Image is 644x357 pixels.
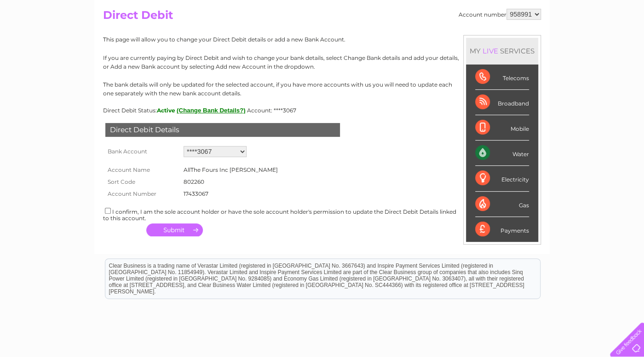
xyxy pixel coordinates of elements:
[531,39,558,46] a: Telecoms
[103,107,541,114] div: Direct Debit Status:
[177,107,246,114] button: (Change Bank Details?)
[103,53,541,71] p: If you are currently paying by Direct Debit and wish to change your bank details, select Change B...
[475,64,529,90] div: Telecoms
[103,206,541,222] div: I confirm, I am the sole account holder or have the sole account holder's permission to update th...
[475,192,529,217] div: Gas
[481,47,500,55] div: LIVE
[614,39,636,46] a: Log out
[181,164,280,176] td: AllThe Fours Inc [PERSON_NAME]
[466,38,538,64] div: MY SERVICES
[103,188,181,200] th: Account Number
[482,39,500,46] a: Water
[475,90,529,115] div: Broadband
[471,5,534,16] a: 0333 014 3131
[583,39,605,46] a: Contact
[181,176,280,188] td: 802260
[105,5,540,45] div: Clear Business is a trading name of Verastar Limited (registered in [GEOGRAPHIC_DATA] No. 3667643...
[564,39,577,46] a: Blog
[103,35,541,44] p: This page will allow you to change your Direct Debit details or add a new Bank Account.
[475,140,529,166] div: Water
[23,24,69,52] img: logo.png
[103,164,181,176] th: Account Name
[181,188,280,200] td: 17433067
[475,115,529,140] div: Mobile
[459,9,541,20] div: Account number
[103,80,541,98] p: The bank details will only be updated for the selected account, if you have more accounts with us...
[103,9,541,26] h2: Direct Debit
[103,144,181,159] th: Bank Account
[505,39,525,46] a: Energy
[157,107,175,114] span: Active
[103,176,181,188] th: Sort Code
[475,166,529,191] div: Electricity
[475,217,529,242] div: Payments
[105,123,340,137] div: Direct Debit Details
